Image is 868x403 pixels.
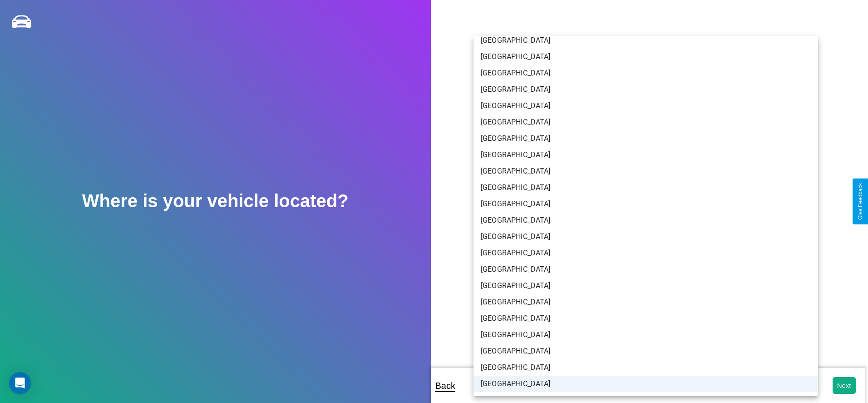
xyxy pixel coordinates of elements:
[857,183,863,220] div: Give Feedback
[473,65,818,81] li: [GEOGRAPHIC_DATA]
[473,212,818,229] li: [GEOGRAPHIC_DATA]
[473,32,818,49] li: [GEOGRAPHIC_DATA]
[473,98,818,114] li: [GEOGRAPHIC_DATA]
[473,81,818,98] li: [GEOGRAPHIC_DATA]
[473,130,818,147] li: [GEOGRAPHIC_DATA]
[473,343,818,359] li: [GEOGRAPHIC_DATA]
[473,229,818,245] li: [GEOGRAPHIC_DATA]
[473,163,818,179] li: [GEOGRAPHIC_DATA]
[473,49,818,65] li: [GEOGRAPHIC_DATA]
[473,147,818,163] li: [GEOGRAPHIC_DATA]
[473,376,818,392] li: [GEOGRAPHIC_DATA]
[9,372,31,394] div: Open Intercom Messenger
[473,196,818,212] li: [GEOGRAPHIC_DATA]
[473,245,818,261] li: [GEOGRAPHIC_DATA]
[473,261,818,278] li: [GEOGRAPHIC_DATA]
[473,278,818,294] li: [GEOGRAPHIC_DATA]
[473,294,818,310] li: [GEOGRAPHIC_DATA]
[473,327,818,343] li: [GEOGRAPHIC_DATA]
[473,114,818,130] li: [GEOGRAPHIC_DATA]
[473,359,818,376] li: [GEOGRAPHIC_DATA]
[473,310,818,327] li: [GEOGRAPHIC_DATA]
[473,179,818,196] li: [GEOGRAPHIC_DATA]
